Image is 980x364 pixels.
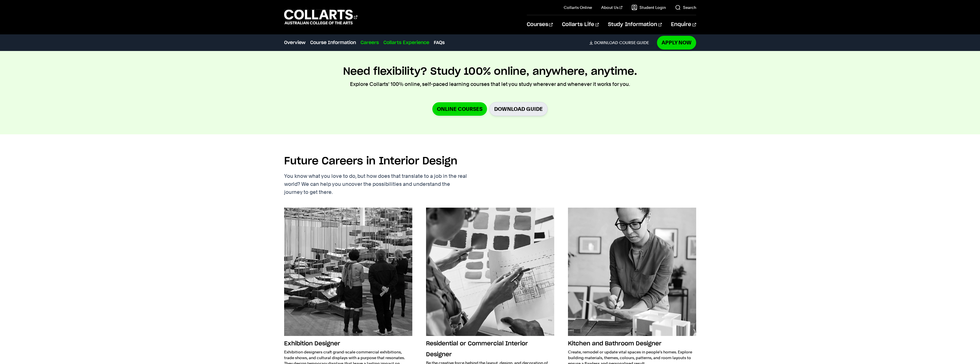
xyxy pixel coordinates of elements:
[657,36,696,49] a: Apply Now
[489,102,548,116] a: Download Guide
[343,65,637,78] h2: Need flexibility? Study 100% online, anywhere, anytime.
[284,39,306,46] a: Overview
[383,39,429,46] a: Collarts Experience
[608,15,662,34] a: Study Information
[564,5,592,10] a: Collarts Online
[434,39,445,46] a: FAQs
[426,338,554,360] h3: Residential or Commercial Interior Designer
[568,338,696,349] h3: Kitchen and Bathroom Designer
[284,155,458,168] h2: Future Careers in Interior Design
[562,15,599,34] a: Collarts Life
[675,5,696,10] a: Search
[589,40,654,45] a: DownloadCourse Guide
[350,80,630,88] p: Explore Collarts' 100% online, self-paced learning courses that let you study wherever and whenev...
[601,5,622,10] a: About Us
[594,40,618,45] span: Download
[527,15,553,34] a: Courses
[284,338,412,349] h3: Exhibition Designer
[631,5,666,10] a: Student Login
[284,172,493,196] p: You know what you love to do, but how does that translate to a job in the real world? We can help...
[284,9,357,25] div: Go to homepage
[671,15,696,34] a: Enquire
[361,39,379,46] a: Careers
[310,39,356,46] a: Course Information
[432,102,487,116] a: Online Courses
